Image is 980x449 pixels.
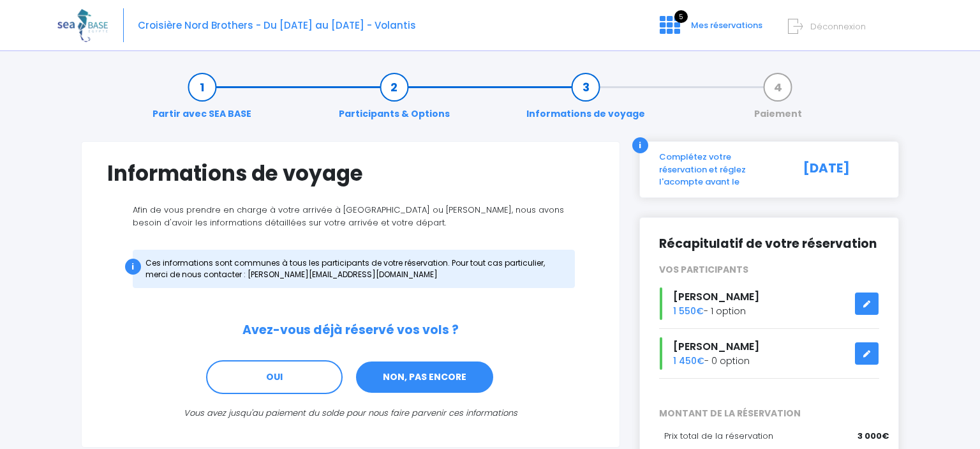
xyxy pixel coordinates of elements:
[650,337,889,370] div: - 0 option
[650,407,889,420] span: MONTANT DE LA RÉSERVATION
[673,305,704,317] span: 1 550€
[107,204,594,229] p: Afin de vous prendre en charge à votre arrivée à [GEOGRAPHIC_DATA] ou [PERSON_NAME], nous avons b...
[332,80,456,121] a: Participants & Options
[650,151,789,188] div: Complétez votre réservation et réglez l'acompte avant le
[138,19,416,32] span: Croisière Nord Brothers - Du [DATE] au [DATE] - Volantis
[673,289,759,304] span: [PERSON_NAME]
[146,80,258,121] a: Partir avec SEA BASE
[650,24,770,36] a: 5 Mes réservations
[355,360,494,395] a: NON, PAS ENCORE
[789,151,889,188] div: [DATE]
[520,80,651,121] a: Informations de voyage
[659,237,880,252] h2: Récapitulatif de votre réservation
[133,250,575,288] div: Ces informations sont communes à tous les participants de votre réservation. Pour tout cas partic...
[857,430,889,443] span: 3 000€
[107,323,594,338] h2: Avez-vous déjà réservé vos vols ?
[673,339,759,354] span: [PERSON_NAME]
[206,360,343,395] a: OUI
[107,161,594,186] h1: Informations de voyage
[674,10,688,23] span: 5
[673,354,704,367] span: 1 450€
[650,287,889,320] div: - 1 option
[748,80,808,121] a: Paiement
[664,430,773,442] span: Prix total de la réservation
[691,19,762,31] span: Mes réservations
[125,259,141,275] div: i
[184,407,517,419] i: Vous avez jusqu'au paiement du solde pour nous faire parvenir ces informations
[650,263,889,277] div: VOS PARTICIPANTS
[632,137,648,153] div: i
[810,20,866,33] span: Déconnexion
